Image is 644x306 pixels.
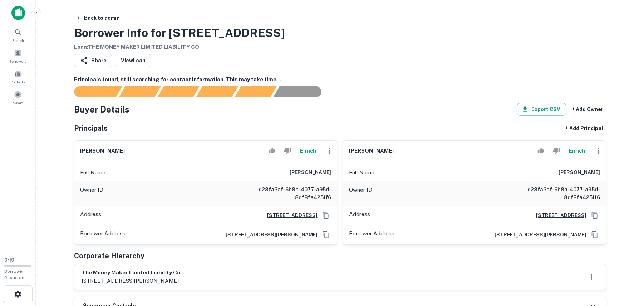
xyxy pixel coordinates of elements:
iframe: Chat Widget [608,249,644,283]
button: Enrich [297,144,320,158]
div: Documents found, AI parsing details... [157,86,199,97]
span: Contacts [11,79,25,85]
h6: d28fa3af-6b8a-4077-a95d-8df8fa4251f6 [245,186,331,201]
a: [STREET_ADDRESS] [261,211,318,219]
a: ViewLoan [115,54,151,67]
a: Search [2,25,34,45]
p: Borrower Address [349,229,394,240]
p: Address [349,210,370,221]
h6: [PERSON_NAME] [290,168,331,177]
span: Borrower Requests [4,269,24,280]
h6: Principals found, still searching for contact information. This may take time... [74,76,606,84]
span: 0 / 10 [4,257,14,263]
div: AI fulfillment process complete. [274,86,330,97]
button: Copy Address [589,210,600,221]
button: Back to admin [73,11,123,24]
button: Accept [266,144,278,158]
button: Copy Address [589,229,600,240]
h6: [PERSON_NAME] [559,168,600,177]
h5: Corporate Hierarchy [74,250,144,261]
p: [STREET_ADDRESS][PERSON_NAME] [82,277,182,285]
h5: Principals [74,123,108,134]
img: capitalize-icon.png [11,6,25,20]
div: Principals found, AI now looking for contact information... [196,86,238,97]
h3: Borrower Info for [STREET_ADDRESS] [74,24,285,42]
p: Full Name [349,168,374,177]
h6: Loan : THE MONEY MAKER LIMITED LIABILITY CO [74,43,285,51]
p: Owner ID [80,186,103,201]
a: [STREET_ADDRESS][PERSON_NAME] [489,231,586,239]
h6: the money maker limited liability co. [82,269,182,277]
a: Saved [2,88,34,107]
span: Saved [13,100,23,106]
p: Full Name [80,168,105,177]
span: Search [12,38,24,43]
a: Contacts [2,67,34,86]
a: Borrowers [2,46,34,66]
p: Borrower Address [80,229,126,240]
h6: [PERSON_NAME] [349,147,394,155]
p: Owner ID [349,186,372,201]
button: Share [74,54,112,67]
div: Your request is received and processing... [119,86,161,97]
button: Enrich [566,144,589,158]
div: Principals found, still searching for contact information. This may take time... [235,86,276,97]
h6: d28fa3af-6b8a-4077-a95d-8df8fa4251f6 [514,186,600,201]
h4: Buyer Details [74,103,129,116]
h6: [PERSON_NAME] [80,147,125,155]
button: Reject [281,144,294,158]
button: + Add Owner [569,103,606,116]
div: Sending borrower request to AI... [65,86,119,97]
button: Copy Address [320,210,331,221]
button: + Add Principal [562,122,606,135]
a: [STREET_ADDRESS] [530,211,586,219]
span: Borrowers [9,58,26,64]
button: Accept [535,144,547,158]
button: Export CSV [517,103,566,116]
a: [STREET_ADDRESS][PERSON_NAME] [220,231,318,239]
button: Copy Address [320,229,331,240]
button: Reject [550,144,562,158]
p: Address [80,210,101,221]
